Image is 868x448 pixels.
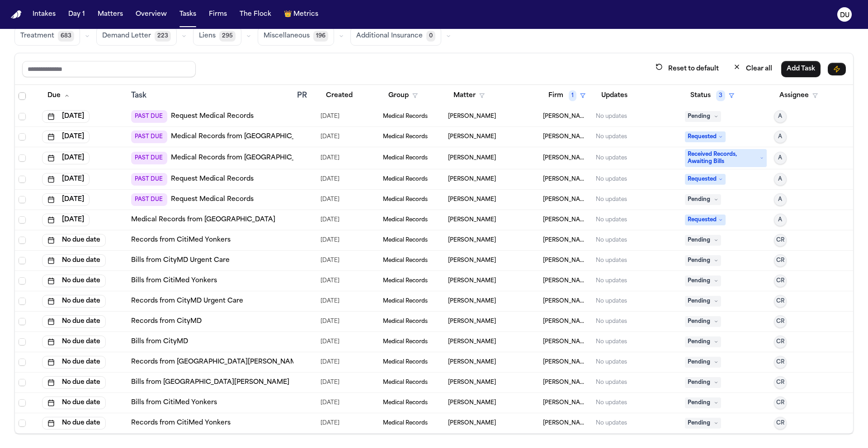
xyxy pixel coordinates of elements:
button: No due date [42,275,106,287]
a: Matters [94,6,127,23]
span: CR [776,379,784,386]
span: Pending [685,296,721,307]
button: CR [774,295,787,308]
button: CR [774,315,787,328]
button: Updates [596,88,633,104]
button: CR [774,275,787,287]
span: 5/17/2025, 12:34:13 PM [321,336,340,348]
span: 196 [313,31,328,42]
span: Martello Law Firm [543,318,589,325]
a: Bills from CityMD [131,337,188,346]
span: Requested [685,215,726,225]
span: David Rogers [448,277,496,285]
span: Requested [685,174,726,185]
span: Mattar Diagne [448,216,496,224]
button: CR [774,417,787,429]
span: PAST DUE [131,110,167,123]
button: CR [774,376,787,389]
button: Intakes [29,6,59,23]
span: Martello Law Firm [543,399,589,406]
span: Medical Records [383,399,428,406]
span: Sharlene Williamson [448,420,496,427]
span: 5/17/2025, 12:34:13 PM [321,315,340,328]
button: No due date [42,417,106,429]
span: Medical Records [383,154,428,162]
span: 5/20/2025, 6:03:21 PM [321,275,340,287]
button: CR [774,336,787,348]
button: No due date [42,315,106,328]
span: Carlos Portillo [448,133,496,140]
button: Treatment683 [14,27,80,46]
button: Immediate Task [828,63,846,75]
button: CR [774,356,787,369]
span: CR [776,298,784,305]
a: Records from CityMD [131,317,202,326]
button: Overview [132,6,170,23]
button: Miscellaneous196 [258,27,334,46]
span: Pending [685,316,721,327]
span: Martello Law Firm [543,113,589,120]
span: Sharlene Williamson [448,399,496,406]
span: Martello Law Firm [543,420,589,427]
div: No updates [596,420,627,427]
span: Martello Law Firm [543,133,589,140]
a: Records from CitiMed Yonkers [131,419,231,428]
span: Select row [19,133,26,140]
button: Tasks [176,6,200,23]
div: No updates [596,379,627,386]
a: Medical Records from [GEOGRAPHIC_DATA] [131,215,275,224]
span: 5/20/2025, 6:03:21 PM [321,234,340,247]
span: Medical Records [383,338,428,345]
span: 5/19/2025, 8:15:20 AM [321,376,340,389]
span: Medical Records [383,113,428,120]
span: Medical Records [383,196,428,203]
button: Additional Insurance0 [350,27,441,46]
button: Firms [205,6,231,23]
span: CR [776,359,784,366]
button: A [774,173,787,186]
a: Request Medical Records [171,195,254,204]
div: No updates [596,277,627,285]
span: CR [776,318,784,325]
span: 7/8/2025, 5:01:31 PM [321,152,340,164]
span: Sharlene Williamson [448,359,496,366]
div: No updates [596,154,627,162]
a: crownMetrics [280,6,322,23]
span: Select row [19,318,26,325]
span: 9/8/2025, 8:10:47 AM [321,110,340,123]
span: 5/19/2025, 8:15:20 AM [321,356,340,369]
a: Bills from CityMD Urgent Care [131,256,230,265]
div: No updates [596,338,627,345]
button: [DATE] [42,152,90,164]
span: Pending [685,235,721,246]
span: Sharlene Williamson [448,338,496,345]
button: Clear all [728,61,778,77]
span: David Rogers [448,257,496,264]
span: Martello Law Firm [543,379,589,386]
div: No updates [596,196,627,203]
span: Treatment [20,32,54,41]
span: 223 [155,31,171,42]
span: Select row [19,176,26,183]
span: Select row [19,154,26,162]
span: Select row [19,379,26,386]
button: Status3 [685,88,740,104]
span: A [778,196,782,203]
span: Select row [19,196,26,203]
button: [DATE] [42,110,90,123]
span: PAST DUE [131,131,167,143]
span: Select row [19,93,26,100]
span: 295 [219,31,236,42]
span: Medical Records [383,359,428,366]
button: CR [774,397,787,409]
span: Martello Law Firm [543,359,589,366]
span: Medical Records [383,379,428,386]
button: Matter [448,88,490,104]
span: Medical Records [383,298,428,305]
span: Medical Records [383,176,428,183]
div: No updates [596,176,627,183]
img: Finch Logo [11,10,22,19]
